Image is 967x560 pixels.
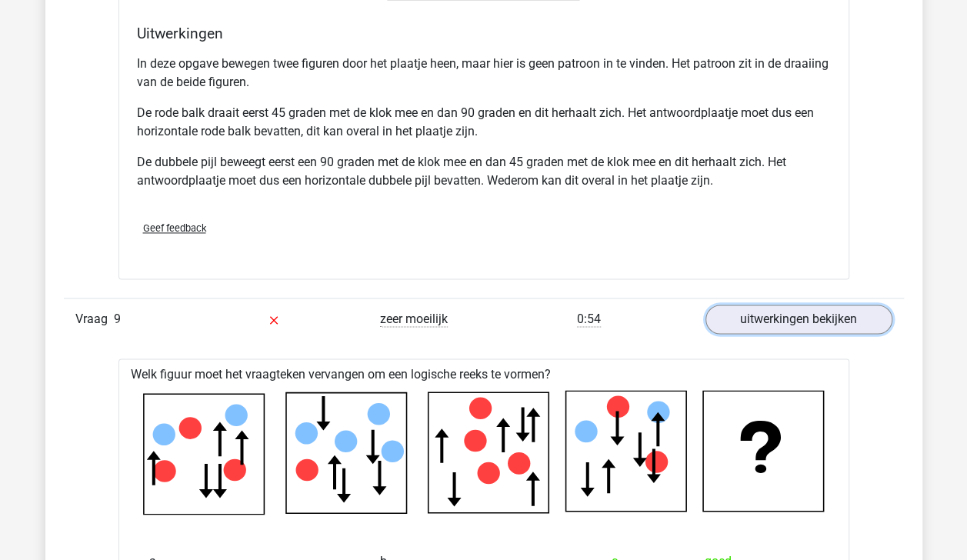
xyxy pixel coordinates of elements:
[114,312,121,326] span: 9
[143,222,206,234] span: Geef feedback
[137,25,831,42] h4: Uitwerkingen
[380,312,448,327] span: zeer moeilijk
[137,55,831,92] p: In deze opgave bewegen twee figuren door het plaatje heen, maar hier is geen patroon in te vinden...
[577,312,601,327] span: 0:54
[75,310,114,328] span: Vraag
[137,104,831,141] p: De rode balk draait eerst 45 graden met de klok mee en dan 90 graden en dit herhaalt zich. Het an...
[137,153,831,190] p: De dubbele pijl beweegt eerst een 90 graden met de klok mee en dan 45 graden met de klok mee en d...
[705,305,892,334] a: uitwerkingen bekijken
